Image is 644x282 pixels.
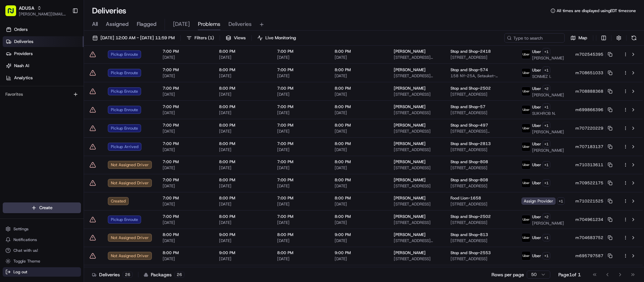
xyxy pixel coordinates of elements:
span: 7:00 PM [277,195,324,201]
span: m695797587 [575,253,603,258]
span: 8:00 PM [219,86,266,91]
button: +1 [543,103,550,111]
span: ( 1 ) [208,35,214,41]
span: 8:00 PM [335,159,383,164]
span: [STREET_ADDRESS] [394,220,440,225]
button: m702545395 [575,52,612,57]
span: Uber [532,180,541,186]
button: Views [223,33,249,43]
span: [DATE] [163,183,208,189]
span: 7:00 PM [163,141,208,146]
span: Assign Provider [521,197,556,205]
button: +1 [543,234,550,241]
span: [DATE] [163,256,208,262]
span: 9:00 PM [335,232,383,237]
span: [PERSON_NAME] [394,86,426,91]
button: Log out [3,267,81,277]
button: Refresh [629,33,639,43]
button: +1 [543,252,550,260]
span: 8:00 PM [335,86,383,91]
span: [STREET_ADDRESS] [394,110,440,115]
span: m707220229 [575,126,603,131]
span: [DATE] [335,73,383,79]
span: All [92,20,98,28]
span: Chat with us! [13,248,38,253]
span: [DATE] [335,256,383,262]
span: 8:00 PM [335,195,383,201]
span: [PERSON_NAME] [532,92,564,98]
span: 7:00 PM [163,49,208,54]
img: profile_uber_ahold_partner.png [522,105,530,114]
span: [PERSON_NAME] [532,221,564,226]
span: [STREET_ADDRESS] [450,147,511,152]
button: m699866396 [575,107,612,112]
div: Page 1 of 1 [558,271,581,278]
span: m710313611 [575,162,603,168]
span: 8:00 PM [335,104,383,109]
span: [DATE] [277,92,324,97]
span: Stop and Shop-808 [450,159,488,164]
span: 7:00 PM [163,86,208,91]
span: 7:00 PM [277,67,324,73]
span: Toggle Theme [13,258,40,264]
span: Uber [532,67,541,73]
span: [DATE] [219,238,266,243]
span: [DATE] [335,201,383,207]
button: Start new chat [114,66,122,74]
span: Stop and Shop-57 [450,104,485,109]
span: [DATE] [277,256,324,262]
span: [DATE] [163,73,208,79]
span: Uber [532,123,541,128]
span: [PERSON_NAME] [394,141,426,146]
span: Assigned [106,20,129,28]
span: [DATE] [219,201,266,207]
span: [DATE] [335,55,383,60]
span: [PERSON_NAME] [394,49,426,54]
span: [DATE] [163,165,208,171]
span: [STREET_ADDRESS] [450,183,511,189]
span: [DATE] [219,129,266,134]
span: [PERSON_NAME][EMAIL_ADDRESS][PERSON_NAME][DOMAIN_NAME] [19,11,67,17]
div: Deliveries [92,271,133,278]
span: [DATE] [219,55,266,60]
span: [STREET_ADDRESS] [450,256,511,262]
span: [STREET_ADDRESS] [450,220,511,225]
span: 7:00 PM [163,159,208,164]
span: Analytics [14,75,33,81]
span: Live Monitoring [265,35,296,41]
span: 8:00 PM [335,214,383,219]
span: [DATE] [219,220,266,225]
span: 8:00 PM [335,49,383,54]
div: 💻 [57,98,62,103]
div: Start new chat [23,64,110,71]
span: [PERSON_NAME] [394,123,426,128]
span: m709522175 [575,180,603,186]
span: [DATE] [277,55,324,60]
span: [PERSON_NAME] [532,129,564,135]
span: [STREET_ADDRESS][PERSON_NAME] [394,55,440,60]
span: Stop and Shop-574 [450,67,488,73]
span: [PERSON_NAME] [394,104,426,109]
button: Map [567,33,590,43]
button: ADUSA [19,5,34,11]
span: [STREET_ADDRESS] [450,201,511,207]
button: +2 [543,85,550,92]
span: Food Lion-1658 [450,195,481,201]
span: Orders [14,27,28,33]
span: [DATE] [335,129,383,134]
img: profile_uber_ahold_partner.png [522,87,530,96]
button: ADUSA[PERSON_NAME][EMAIL_ADDRESS][PERSON_NAME][DOMAIN_NAME] [3,3,70,19]
span: Flagged [137,20,157,28]
span: Views [234,35,246,41]
button: +1 [543,161,550,169]
button: +1 [543,66,550,74]
span: Uber [532,86,541,91]
span: [DATE] [335,147,383,152]
span: [PERSON_NAME] [532,148,564,153]
input: Type to search [504,33,565,43]
span: Uber [532,104,541,110]
span: [DATE] [219,147,266,152]
span: 8:00 PM [335,177,383,183]
button: m704683752 [575,235,612,240]
span: Providers [14,51,33,57]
